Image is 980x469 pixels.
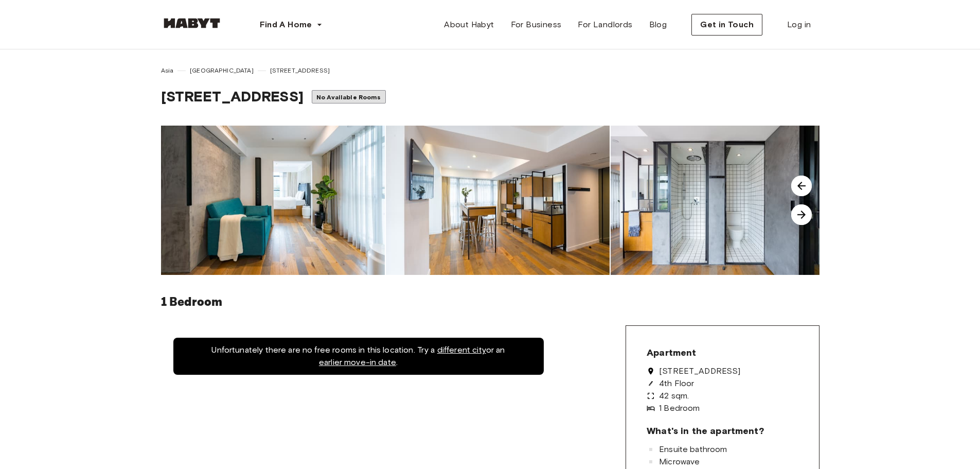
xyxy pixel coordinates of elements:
[386,126,610,275] img: image
[161,126,385,275] img: image
[611,126,834,275] img: image
[787,19,811,31] span: Log in
[649,19,667,31] span: Blog
[659,379,694,388] span: 4th Floor
[700,19,754,31] span: Get in Touch
[691,14,762,36] button: Get in Touch
[270,66,330,75] span: [STREET_ADDRESS]
[161,18,223,28] img: Habyt
[647,425,764,437] span: What's in the apartment?
[161,88,304,105] span: [STREET_ADDRESS]
[316,93,381,101] span: No Available Rooms
[444,19,494,31] span: About Habyt
[569,14,640,35] a: For Landlords
[190,66,254,75] span: [GEOGRAPHIC_DATA]
[659,458,700,466] span: Microwave
[659,367,740,375] span: [STREET_ADDRESS]
[161,291,819,313] h6: 1 Bedroom
[659,445,727,454] span: Ensuite bathroom
[659,404,700,412] span: 1 Bedroom
[791,176,812,196] img: image-carousel-arrow
[641,14,675,35] a: Blog
[173,338,544,375] div: Unfortunately there are no free rooms in this location. Try a or an .
[791,204,812,225] img: image-carousel-arrow
[503,14,570,35] a: For Business
[511,19,562,31] span: For Business
[252,14,331,35] button: Find A Home
[161,66,174,75] span: Asia
[647,346,696,359] span: Apartment
[437,345,486,355] a: different city
[319,357,396,367] a: earlier move-in date
[779,14,819,35] a: Log in
[578,19,632,31] span: For Landlords
[436,14,502,35] a: About Habyt
[659,392,689,400] span: 42 sqm.
[260,19,312,31] span: Find A Home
